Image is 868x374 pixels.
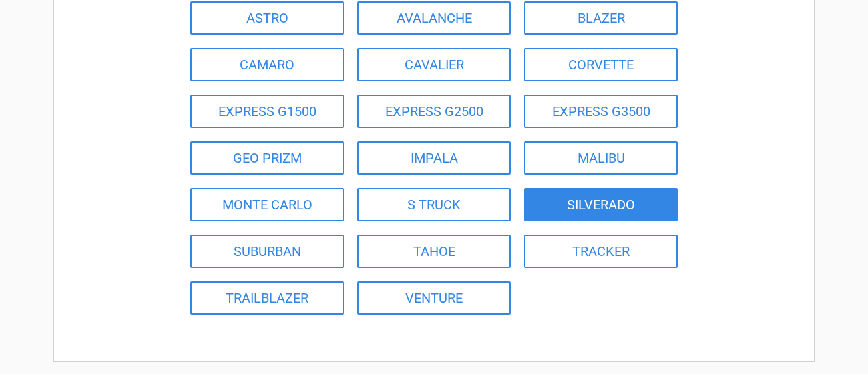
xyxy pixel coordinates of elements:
[190,281,344,315] a: TRAILBLAZER
[357,48,511,81] a: CAVALIER
[357,1,511,35] a: AVALANCHE
[524,188,678,221] a: SILVERADO
[357,141,511,175] a: IMPALA
[190,188,344,221] a: MONTE CARLO
[190,235,344,268] a: SUBURBAN
[524,48,678,81] a: CORVETTE
[190,95,344,128] a: EXPRESS G1500
[357,281,511,315] a: VENTURE
[357,235,511,268] a: TAHOE
[357,95,511,128] a: EXPRESS G2500
[524,141,678,175] a: MALIBU
[357,188,511,221] a: S TRUCK
[524,1,678,35] a: BLAZER
[190,141,344,175] a: GEO PRIZM
[190,48,344,81] a: CAMARO
[190,1,344,35] a: ASTRO
[524,235,678,268] a: TRACKER
[524,95,678,128] a: EXPRESS G3500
